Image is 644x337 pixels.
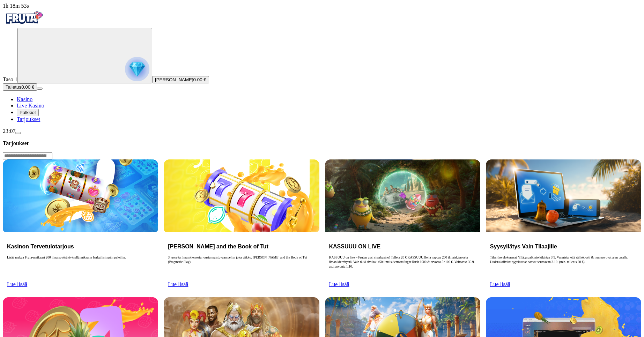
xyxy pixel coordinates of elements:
img: KASSUUU ON LIVE [325,159,480,232]
h3: Syysyllätys Vain Tilaajille [490,243,637,250]
img: Fruta [3,9,45,27]
img: Syysyllätys Vain Tilaajille [486,159,641,232]
button: reward progress [17,28,152,83]
button: reward iconPalkkiot [17,109,39,116]
img: reward progress [125,57,149,81]
a: Lue lisää [7,281,27,287]
img: John Hunter and the Book of Tut [164,159,319,232]
span: [PERSON_NAME] [155,77,193,82]
a: Lue lisää [168,281,188,287]
nav: Primary [3,9,641,122]
span: Tarjoukset [17,116,40,122]
button: Talletusplus icon0.00 € [3,83,37,91]
h3: [PERSON_NAME] and the Book of Tut [168,243,315,250]
p: Tilasitko elokuussa? Yllätyspalkinto kilahtaa 3.9. Varmista, että sähköposti & numero ovat ajan t... [490,255,637,278]
span: Palkkiot [20,110,36,115]
button: [PERSON_NAME]0.00 € [152,76,209,83]
span: Kasino [17,96,32,102]
input: Search [3,152,52,159]
span: 0.00 € [21,84,34,90]
span: Live Kasino [17,103,44,108]
span: user session time [3,3,29,9]
a: diamond iconKasino [17,96,32,102]
span: Taso 1 [3,76,17,82]
p: KASSUUU on live – Frutan uusi sisarkasino! Talleta 20 € KASSUUU:lle ja nappaa 200 ilmaiskierrosta... [329,255,476,278]
h3: Kasinon Tervetulotarjous [7,243,154,250]
h3: Tarjoukset [3,140,641,147]
p: 3 tuoretta ilmaiskierrostarjousta maistuvaan peliin joka viikko. [PERSON_NAME] and the Book of Tu... [168,255,315,278]
a: poker-chip iconLive Kasino [17,103,44,108]
span: Talletus [6,84,21,90]
a: Lue lisää [329,281,349,287]
button: menu [15,132,21,134]
a: Fruta [3,22,45,28]
a: gift-inverted iconTarjoukset [17,116,40,122]
button: menu [37,88,43,90]
span: 0.00 € [193,77,206,82]
a: Lue lisää [490,281,510,287]
img: Kasinon Tervetulotarjous [3,159,158,232]
p: Lisää makua Fruta-matkaasi 200 ilmaispyöräytyksellä mikserin herkullisimpiin peleihin. [7,255,154,278]
span: 23:07 [3,128,15,134]
h3: KASSUUU ON LIVE [329,243,476,250]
